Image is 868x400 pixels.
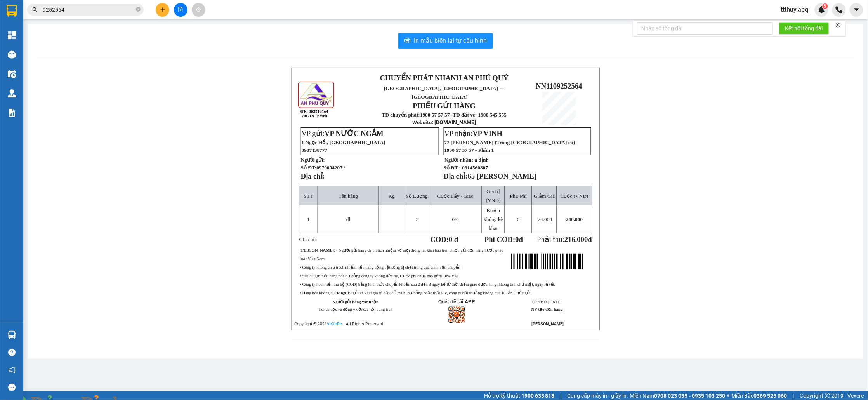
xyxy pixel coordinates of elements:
span: 0 [452,216,455,222]
span: • Công ty hoàn tiền thu hộ (COD) bằng hình thức chuyển khoản sau 2 đến 3 ngày kể từ thời điểm gia... [300,282,555,287]
strong: Địa chỉ: [301,172,325,180]
span: Khách không kê khai [484,207,503,231]
strong: Số ĐT : [444,165,461,170]
strong: COD: [431,235,458,243]
span: Hỗ trợ kỹ thuật: [484,391,555,400]
span: /0 [452,216,459,222]
span: VP NƯỚC NGẦM [325,129,384,137]
span: 1900 57 57 57 - Phím 1 [444,147,494,153]
span: Giá trị (VNĐ) [486,188,501,203]
span: 65 [PERSON_NAME] [468,172,537,180]
span: ⚪️ [727,394,730,397]
img: logo-vxr [7,5,17,17]
img: warehouse-icon [8,331,16,339]
span: plus [160,7,165,12]
span: close [835,22,841,28]
span: Copyright © 2021 – All Rights Reserved [294,322,383,327]
img: warehouse-icon [8,50,16,59]
button: plus [156,3,169,17]
span: 1 [307,216,310,222]
span: VP nhận: [444,129,503,137]
span: Ghi chú: [299,237,317,242]
strong: Người gửi: [301,157,325,163]
strong: Số ĐT: [301,165,345,170]
span: close-circle [136,7,141,12]
strong: Người gửi hàng xác nhận [333,300,379,304]
span: • Công ty không chịu trách nhiệm nếu hàng động vật sống bị chết trong quá trình vận chuyển [300,265,460,270]
span: Cước (VNĐ) [561,193,589,199]
span: 0 [516,235,519,243]
sup: 5 [823,3,828,9]
span: Kg [389,193,395,199]
strong: 1900 633 818 [521,393,555,399]
strong: 0369 525 060 [754,393,787,399]
span: 1 Ngọc Hồi, [GEOGRAPHIC_DATA] [302,139,385,145]
span: aim [196,7,201,12]
strong: Địa chỉ: [444,172,468,180]
span: notification [8,366,16,374]
span: [GEOGRAPHIC_DATA], [GEOGRAPHIC_DATA] ↔ [GEOGRAPHIC_DATA] [384,85,505,100]
span: copyright [825,393,830,398]
span: printer [404,37,411,45]
span: NN1109252564 [536,82,582,90]
strong: 0708 023 035 - 0935 103 250 [654,393,726,399]
span: message [8,384,16,391]
strong: Phí COD: đ [484,235,523,243]
span: question-circle [8,349,16,356]
span: đl [346,216,350,222]
span: • Hàng hóa không được người gửi kê khai giá trị đầy đủ mà bị hư hỏng hoặc thất lạc, công ty bồi t... [300,291,532,295]
img: dashboard-icon [8,31,16,39]
span: search [32,7,38,12]
span: 3 [416,216,419,222]
strong: Quét để tải APP [438,299,475,304]
span: 216.000 [564,235,588,243]
span: STT [304,193,313,199]
strong: TĐ chuyển phát: [382,112,420,118]
strong: [PERSON_NAME] [531,322,564,327]
img: icon-new-feature [818,6,825,13]
span: Cung cấp máy in - giấy in: [568,391,628,400]
span: Miền Bắc [732,391,787,400]
span: 0979604207 / [316,165,345,170]
span: 0987438777 [302,147,328,153]
span: caret-down [853,6,860,13]
input: Nhập số tổng đài [637,22,773,35]
button: caret-down [850,3,863,17]
span: 0914560807 [462,165,488,170]
a: VeXeRe [327,322,342,327]
img: phone-icon [836,6,843,13]
button: printerIn mẫu biên lai tự cấu hình [398,33,493,49]
strong: 1900 57 57 57 - [420,112,453,118]
span: 24.000 [538,216,552,222]
img: warehouse-icon [8,70,16,78]
span: 240.000 [566,216,583,222]
img: solution-icon [8,109,16,117]
span: • Sau 48 giờ nếu hàng hóa hư hỏng công ty không đền bù, Cước phí chưa bao gồm 10% VAT. [300,274,460,278]
span: Kết nối tổng đài [785,24,823,33]
strong: [PERSON_NAME] [300,248,334,252]
span: 0 [517,216,520,222]
span: 5 [824,3,826,9]
span: Số Lượng [406,193,428,199]
span: Tên hàng [339,193,358,199]
span: ttthuy.apq [775,5,815,14]
span: Miền Nam [630,391,726,400]
span: VP gửi: [302,129,384,137]
span: close-circle [136,6,141,14]
span: Phụ Phí [510,193,527,199]
input: Tìm tên, số ĐT hoặc mã đơn [43,5,134,14]
span: Phải thu: [537,235,592,243]
strong: Người nhận: [445,157,474,163]
span: file-add [178,7,183,12]
span: Cước Lấy / Giao [437,193,474,199]
span: đ [588,235,592,243]
span: | [793,391,794,400]
span: Giảm Giá [534,193,555,199]
button: file-add [174,3,187,17]
strong: NV tạo đơn hàng [531,307,562,311]
span: a định [475,157,489,163]
span: 77 [PERSON_NAME] (Trong [GEOGRAPHIC_DATA] cũ) [444,139,575,145]
button: Kết nối tổng đài [779,22,829,35]
strong: : [DOMAIN_NAME] [413,119,476,125]
span: : • Người gửi hàng chịu trách nhiệm về mọi thông tin khai báo trên phiếu gửi đơn hàng trước pháp ... [300,248,503,261]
